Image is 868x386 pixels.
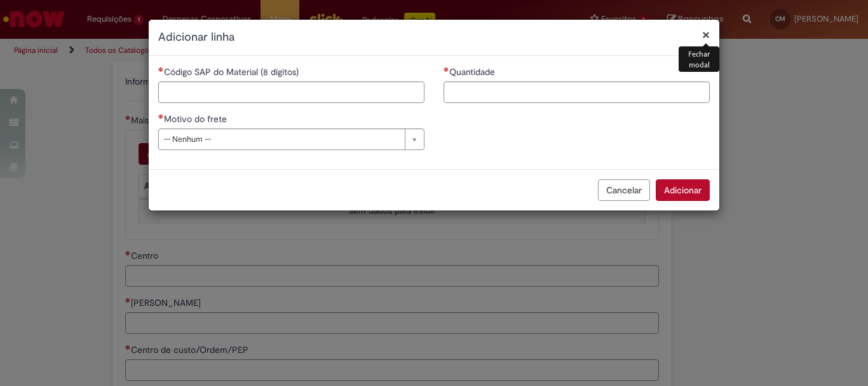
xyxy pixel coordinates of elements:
span: Código SAP do Material (8 dígitos) [164,66,301,78]
div: Fechar modal [679,46,719,72]
span: Quantidade [449,66,498,78]
input: Código SAP do Material (8 dígitos) [158,81,424,103]
span: Motivo do frete [164,113,229,125]
button: Cancelar [598,179,650,201]
span: Necessários [158,114,164,119]
span: Necessários [444,67,449,72]
h2: Adicionar linha [158,29,710,46]
button: Fechar modal [702,28,710,41]
span: -- Nenhum -- [164,129,398,149]
span: Necessários [158,67,164,72]
input: Quantidade [444,81,710,103]
button: Adicionar [656,179,710,201]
